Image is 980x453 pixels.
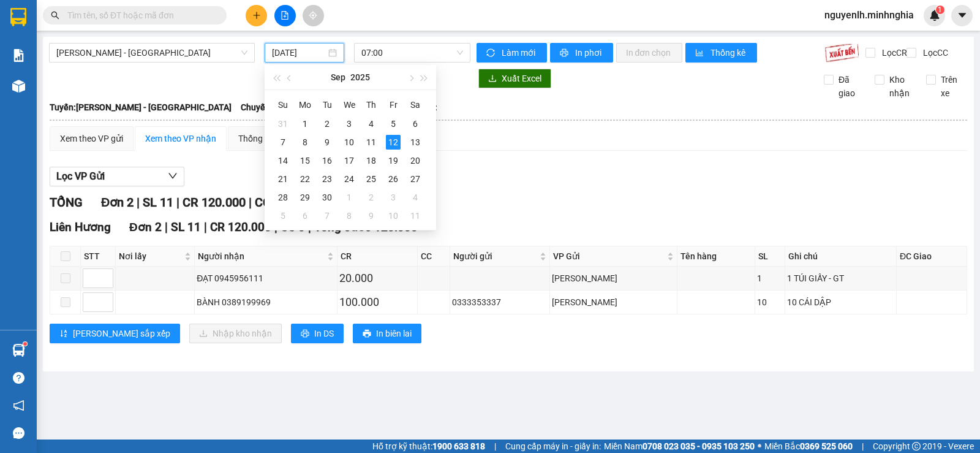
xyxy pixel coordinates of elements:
[12,49,25,62] img: solution-icon
[764,440,853,453] span: Miền Bắc
[360,133,382,151] td: 2025-09-11
[877,46,909,59] span: Lọc CR
[364,190,379,205] div: 2
[360,170,382,188] td: 2025-09-25
[408,172,423,186] div: 27
[360,151,382,170] td: 2025-09-18
[897,246,967,267] th: ĐC Giao
[386,135,401,150] div: 12
[408,208,423,223] div: 11
[364,172,379,186] div: 25
[316,151,338,170] td: 2025-09-16
[6,27,233,42] li: 01 [PERSON_NAME]
[382,115,404,133] td: 2025-09-05
[575,46,603,59] span: In phơi
[119,249,182,263] span: Nơi lấy
[12,344,25,357] img: warehouse-icon
[294,133,316,151] td: 2025-09-08
[404,95,426,115] th: Sa
[787,295,894,309] div: 10 CÁI DẬP
[824,43,859,63] img: 9k=
[404,115,426,133] td: 2025-09-06
[685,43,757,63] button: bar-chartThống kê
[364,135,379,150] div: 11
[276,153,290,168] div: 14
[165,220,168,234] span: |
[386,190,401,205] div: 3
[320,116,334,131] div: 2
[60,132,123,145] div: Xem theo VP gửi
[376,327,412,340] span: In biên lai
[272,170,294,188] td: 2025-09-21
[360,207,382,225] td: 2025-10-09
[12,80,25,93] img: warehouse-icon
[281,11,289,20] span: file-add
[418,246,450,267] th: CC
[298,153,312,168] div: 15
[342,172,356,186] div: 24
[137,195,140,210] span: |
[70,45,80,55] span: phone
[320,153,334,168] div: 16
[171,220,201,234] span: SL 11
[59,329,68,339] span: sort-ascending
[815,7,924,23] span: nguyenlh.minhnghia
[298,172,312,186] div: 22
[404,207,426,225] td: 2025-10-11
[505,440,601,453] span: Cung cấp máy in - giấy in:
[488,74,497,84] span: download
[13,372,24,384] span: question-circle
[364,153,379,168] div: 18
[408,153,423,168] div: 20
[298,116,312,131] div: 1
[23,342,27,346] sup: 1
[316,115,338,133] td: 2025-09-02
[502,72,541,85] span: Xuất Excel
[320,208,334,223] div: 7
[298,135,312,150] div: 8
[338,95,360,115] th: We
[50,324,180,343] button: sort-ascending[PERSON_NAME] sắp xếp
[276,116,290,131] div: 31
[338,115,360,133] td: 2025-09-03
[452,295,548,309] div: 0333353337
[364,208,379,223] div: 9
[695,48,706,58] span: bar-chart
[677,246,755,267] th: Tên hàng
[386,172,401,186] div: 26
[757,272,783,285] div: 1
[241,101,330,114] span: Chuyến: (07:00 [DATE])
[408,190,423,205] div: 4
[951,5,973,26] button: caret-down
[338,151,360,170] td: 2025-09-17
[331,65,345,89] button: Sep
[834,73,865,100] span: Đã giao
[272,115,294,133] td: 2025-08-31
[404,151,426,170] td: 2025-09-20
[404,170,426,188] td: 2025-09-27
[197,295,335,309] div: BÀNH 0389199969
[604,440,755,453] span: Miền Nam
[272,188,294,207] td: 2025-09-28
[294,151,316,170] td: 2025-09-15
[477,43,547,63] button: syncLàm mới
[255,195,281,210] span: CC 0
[272,207,294,225] td: 2025-10-05
[276,208,290,223] div: 5
[274,5,296,26] button: file-add
[382,95,404,115] th: Fr
[320,135,334,150] div: 9
[382,188,404,207] td: 2025-10-03
[272,151,294,170] td: 2025-09-14
[294,207,316,225] td: 2025-10-06
[176,195,179,210] span: |
[129,220,162,234] span: Đơn 2
[787,272,894,285] div: 1 TÚI GIẤY - GT
[276,190,290,205] div: 28
[70,29,80,39] span: environment
[432,441,485,451] strong: 1900 633 818
[246,5,267,26] button: plus
[785,246,897,267] th: Ghi chú
[294,170,316,188] td: 2025-09-22
[316,207,338,225] td: 2025-10-07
